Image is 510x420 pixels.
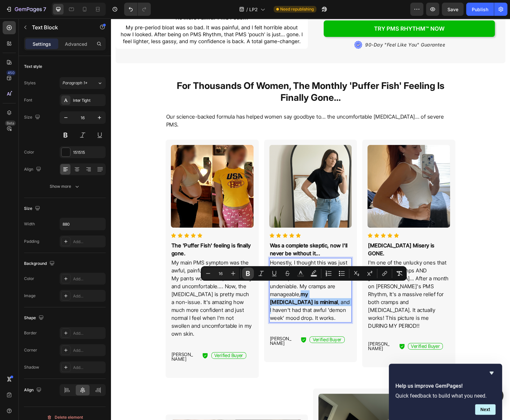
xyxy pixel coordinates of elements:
div: Rich Text Editor. Editing area: main [256,222,339,239]
button: Paragraph 1* [60,77,106,89]
div: Editor contextual toolbar [201,266,407,281]
div: Add... [73,239,104,245]
button: Save [442,3,464,16]
div: Beta [5,121,16,126]
div: Undo/Redo [124,3,151,16]
div: 450 [6,70,16,75]
p: My main PMS symptom was the awful, painful [MEDICAL_DATA]. My pants wouldn't fit, I felt heavy an... [61,240,142,319]
button: Hide survey [488,369,496,377]
div: Publish [472,6,488,13]
div: Font [24,97,32,103]
div: Align [24,386,43,395]
p: Quick feedback to build what you need. [395,393,496,399]
div: Rich Text Editor. Editing area: main [256,239,339,312]
p: [PERSON_NAME] [159,318,183,327]
div: Padding [24,238,39,244]
p: Advanced [65,41,87,47]
div: Shadow [24,364,39,370]
button: Next question [475,404,496,415]
p: [MEDICAL_DATA] Misery is GONE. [257,223,338,239]
img: gempages_577083542056469395-9af05373-8beb-45aa-b8e9-7f3f7debef41.png [60,126,143,209]
div: Align [24,165,42,174]
iframe: Design area [111,18,510,420]
p: I'm one of the unlucky ones that has terrible cramps AND [MEDICAL_DATA]... After a month on [PERS... [257,240,338,311]
span: Need republishing [280,6,314,12]
h2: Help us improve GemPages! [395,382,496,390]
div: Add... [73,365,104,371]
button: Publish [466,3,494,16]
div: Color [24,149,34,155]
div: Add... [73,348,104,353]
div: Add... [73,330,104,336]
div: Color [24,276,34,282]
div: Rich Text Editor. Editing area: main [158,239,241,304]
button: 7 [3,3,49,16]
h2: For Thousands Of Women, The Monthly 'Puffer Fish' Feeling Is Finally Gone... [55,61,344,86]
p: Verified Buyer [300,325,329,330]
p: 7 [43,5,46,13]
div: Add... [73,293,104,299]
div: Add... [73,276,104,282]
strong: my [MEDICAL_DATA] is minimal [159,272,227,287]
p: [PERSON_NAME] [61,334,85,343]
p: The 'Puffer Fish' feeling is finally gone. [61,223,142,239]
div: Size [24,113,41,122]
p: Verified Buyer [103,335,132,339]
span: Paragraph 1* [63,80,88,86]
p: Verified Buyer [201,319,230,323]
div: Size [24,204,41,213]
div: Styles [24,80,36,86]
img: gempages_577083542056469395-93e8724e-5b2a-4654-9dba-242ec493c920.png [158,126,241,209]
span: LP2 [249,6,258,13]
img: gempages_577083542056469395-35a3e89a-3d95-4152-9a0d-2edd465349aa.png [256,126,339,209]
p: [PERSON_NAME] [257,323,282,332]
p: 90-Day "Feel Like You" Guarantee [254,23,334,30]
div: Border [24,330,37,336]
div: Width [24,221,35,227]
div: Background [24,259,56,268]
p: Settings [33,41,51,47]
div: Show more [50,183,80,190]
div: 151515 [73,150,104,155]
div: Text style [24,64,42,70]
div: Help us improve GemPages! [395,369,496,415]
p: Our science-backed formula has helped women say goodbye to... the uncomfortable [MEDICAL_DATA]...... [55,94,344,110]
div: Corner [24,347,37,353]
div: Rich Text Editor. Editing area: main [158,222,241,239]
p: Was a complete skeptic, now I'll never be without it... [159,223,240,239]
div: Image [24,293,36,299]
div: Inter Tight [73,98,104,103]
input: Auto [60,218,105,230]
p: Honestly, I thought this was just another gimmick... after three full months, the difference is u... [159,240,240,303]
span: Save [447,7,458,12]
button: Show more [24,181,106,192]
div: Shape [24,314,45,322]
p: Text Block [32,23,88,31]
span: / [246,6,248,13]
